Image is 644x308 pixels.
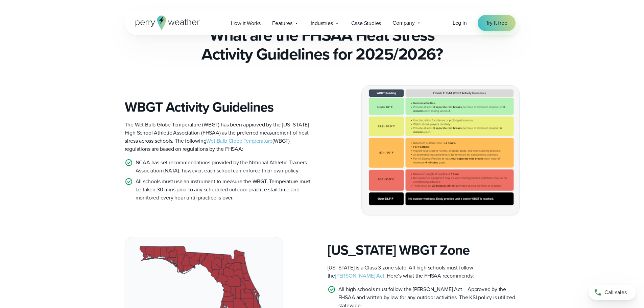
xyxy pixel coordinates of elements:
span: Try it free [486,19,507,27]
h3: WBGT Activity Guidelines [125,99,317,115]
a: [PERSON_NAME] Act [335,272,384,280]
span: Call sales [604,288,627,297]
a: Wet Bulb Globe Temperature [206,137,272,145]
p: NCAA has set recommendations provided by the National Athletic Trainers Association (NATA), howev... [136,159,317,175]
span: Company [392,19,415,27]
a: Call sales [589,285,636,300]
span: Features [272,19,292,27]
span: How it Works [231,19,261,27]
h3: [US_STATE] WBGT Zone [328,242,520,258]
p: All schools must use an instrument to measure the WBGT. Temperature must be taken 30 mins prior t... [136,177,317,202]
a: Log in [453,19,467,27]
h2: What are the FHSAA Heat Stress Activity Guidelines for 2025/2026? [125,26,520,64]
a: Case Studies [345,16,387,30]
p: The Wet Bulb Globe Temperature (WBGT) has been approved by the [US_STATE] High School Athletic As... [125,121,317,153]
span: Case Studies [351,19,381,27]
a: Try it free [478,15,516,31]
a: How it Works [225,16,267,30]
span: Industries [311,19,333,27]
img: Florida FHSAA WBGT Guidelines [362,86,519,215]
p: [US_STATE] is a Class 3 zone state. All high schools must follow the . Here’s what the FHSAA reco... [328,264,520,280]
